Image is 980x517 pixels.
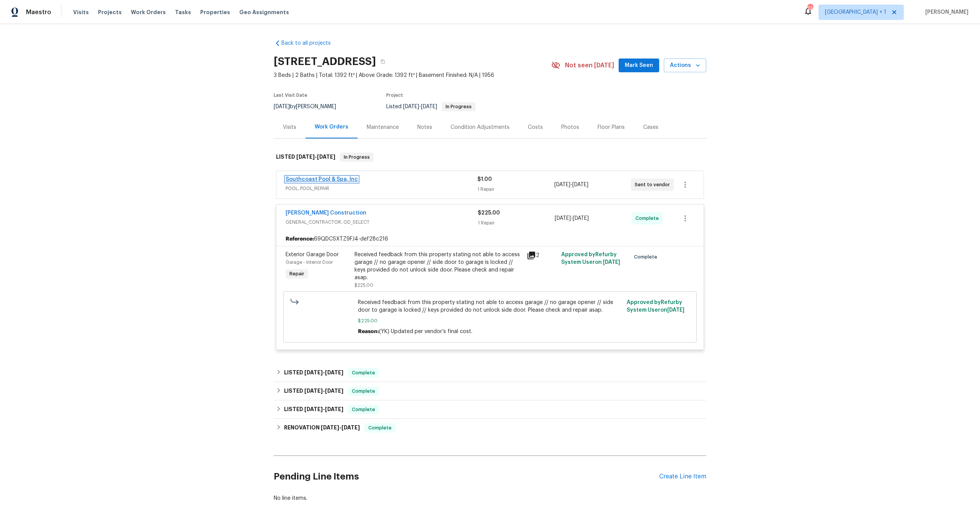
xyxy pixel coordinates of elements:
div: No line items. [274,494,706,502]
h6: LISTED [284,387,343,396]
span: Complete [635,215,662,222]
div: 1 Repair [478,219,555,227]
span: $225.00 [478,210,500,216]
span: [DATE] [304,406,323,412]
span: - [296,154,335,159]
span: - [304,370,343,375]
span: [DATE] [603,260,620,265]
span: [DATE] [554,182,570,187]
span: GENERAL_CONTRACTOR, OD_SELECT [286,218,478,226]
div: Maintenance [367,124,399,131]
span: Tasks [175,10,191,15]
div: Cases [643,124,658,131]
span: [DATE] [555,216,571,221]
div: LISTED [DATE]-[DATE]In Progress [274,145,706,169]
span: [DATE] [341,425,360,430]
div: RENOVATION [DATE]-[DATE]Complete [274,419,706,437]
span: In Progress [443,104,475,109]
span: Reason: [358,329,379,334]
a: Southcoast Pool & Spa, Inc [286,177,358,182]
div: LISTED [DATE]-[DATE]Complete [274,382,706,400]
span: POOL, POOL_REPAIR [286,185,477,192]
span: 3 Beds | 2 Baths | Total: 1392 ft² | Above Grade: 1392 ft² | Basement Finished: N/A | 1956 [274,72,551,79]
div: Create Line Item [659,473,706,480]
span: Maestro [26,8,51,16]
span: $1.00 [477,177,492,182]
span: Repair [286,270,307,278]
span: [DATE] [667,307,684,313]
span: Exterior Garage Door [286,252,339,257]
span: [DATE] [304,388,323,393]
span: - [321,425,360,430]
span: - [555,215,589,222]
div: Visits [283,124,296,131]
span: [DATE] [321,425,339,430]
span: Received feedback from this property stating not able to access garage // no garage opener // sid... [358,299,622,314]
a: Back to all projects [274,39,347,47]
div: by [PERSON_NAME] [274,102,345,111]
span: [DATE] [403,104,419,109]
span: - [554,181,588,189]
span: Complete [349,406,378,413]
span: Visits [73,8,89,16]
a: [PERSON_NAME] Construction [286,210,366,216]
span: Sent to vendor [635,181,673,189]
div: Received feedback from this property stating not able to access garage // no garage opener // sid... [354,251,522,281]
span: Mark Seen [625,61,653,70]
div: Costs [528,124,543,131]
span: [DATE] [304,370,323,375]
span: [DATE] [572,182,588,187]
div: 23 [807,5,813,12]
span: In Progress [341,153,373,161]
h6: LISTED [284,405,343,414]
span: [DATE] [274,104,290,109]
span: Project [386,93,403,98]
div: Notes [417,124,432,131]
span: $225.00 [354,283,373,288]
div: Condition Adjustments [451,124,510,131]
span: [DATE] [317,154,335,159]
span: - [403,104,437,109]
span: $225.00 [358,317,622,325]
span: [DATE] [421,104,437,109]
div: Floor Plans [598,124,625,131]
div: Work Orders [315,123,348,131]
span: [DATE] [296,154,315,159]
button: Actions [664,59,706,73]
span: [GEOGRAPHIC_DATA] + 1 [825,8,886,16]
span: Listed [386,104,475,109]
span: [DATE] [325,388,343,393]
span: Approved by Refurby System User on [627,300,684,313]
span: Complete [634,253,660,261]
button: Mark Seen [619,59,659,73]
div: Photos [561,124,579,131]
span: Not seen [DATE] [565,62,614,69]
span: (YK) Updated per vendor’s final cost. [379,329,472,334]
span: - [304,388,343,393]
span: Work Orders [131,8,166,16]
span: Complete [349,369,378,377]
div: 69QDCSXTZ9FJ4-def28c216 [276,232,704,246]
h2: [STREET_ADDRESS] [274,58,376,65]
h6: LISTED [276,153,335,162]
b: Reference: [286,235,314,243]
div: LISTED [DATE]-[DATE]Complete [274,364,706,382]
span: Approved by Refurby System User on [561,252,620,265]
span: - [304,406,343,412]
h2: Pending Line Items [274,459,659,494]
div: LISTED [DATE]-[DATE]Complete [274,400,706,419]
span: [DATE] [325,406,343,412]
span: [DATE] [325,370,343,375]
span: Complete [349,387,378,395]
span: Garage - Interior Door [286,260,333,265]
div: 1 Repair [477,185,554,193]
span: Geo Assignments [239,8,289,16]
button: Copy Address [376,55,390,68]
h6: LISTED [284,368,343,377]
span: Actions [670,61,700,70]
span: [DATE] [573,216,589,221]
span: Last Visit Date [274,93,307,98]
span: Projects [98,8,122,16]
span: [PERSON_NAME] [922,8,969,16]
div: 2 [527,251,557,260]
